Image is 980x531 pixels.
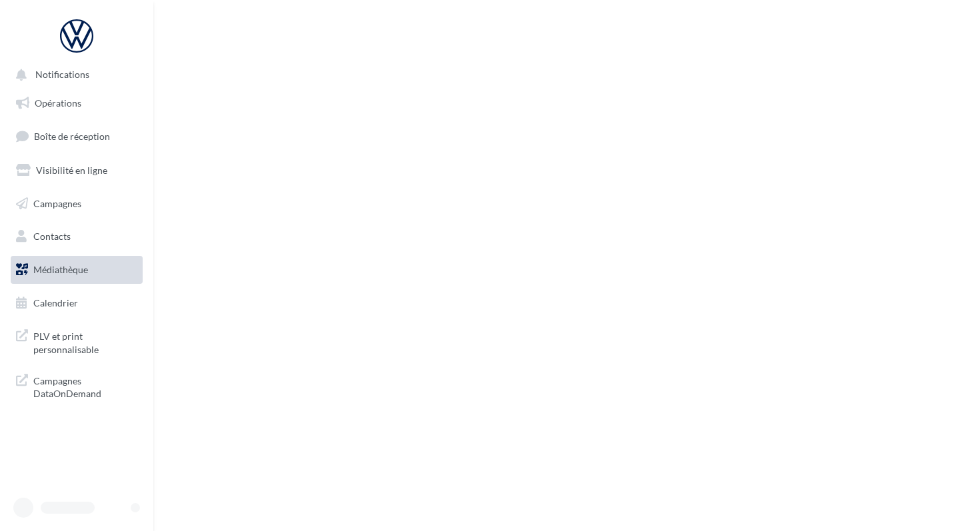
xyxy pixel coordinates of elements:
[33,297,78,308] span: Calendrier
[35,69,89,81] span: Notifications
[8,190,145,218] a: Campagnes
[34,131,110,142] span: Boîte de réception
[33,372,137,400] span: Campagnes DataOnDemand
[35,97,81,109] span: Opérations
[8,223,145,251] a: Contacts
[8,289,145,317] a: Calendrier
[33,264,88,275] span: Médiathèque
[8,322,145,361] a: PLV et print personnalisable
[33,327,137,356] span: PLV et print personnalisable
[8,157,145,185] a: Visibilité en ligne
[33,231,71,242] span: Contacts
[8,122,145,151] a: Boîte de réception
[33,197,81,209] span: Campagnes
[8,256,145,284] a: Médiathèque
[36,165,107,176] span: Visibilité en ligne
[8,366,145,406] a: Campagnes DataOnDemand
[8,89,145,117] a: Opérations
